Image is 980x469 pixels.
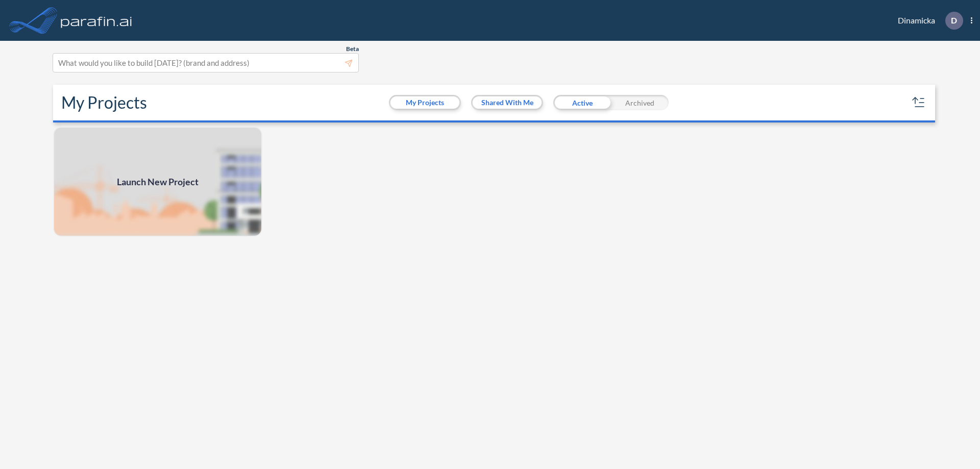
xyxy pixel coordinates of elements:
[61,93,147,112] h2: My Projects
[117,175,199,189] span: Launch New Project
[59,10,134,31] img: logo
[53,127,262,237] img: add
[951,16,957,25] p: D
[553,95,611,110] div: Active
[53,127,262,237] a: Launch New Project
[473,96,542,109] button: Shared With Me
[883,12,972,30] div: Dinamicka
[390,96,459,109] button: My Projects
[611,95,669,110] div: Archived
[911,94,927,111] button: sort
[346,45,359,53] span: Beta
